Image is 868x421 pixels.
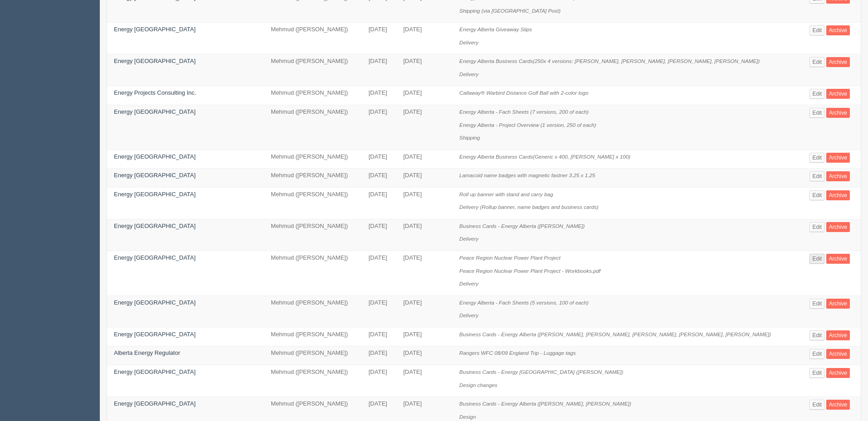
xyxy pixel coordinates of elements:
[362,86,396,105] td: [DATE]
[459,26,532,32] i: Energy Alberta Giveaway Slips
[114,331,196,338] a: Energy [GEOGRAPHIC_DATA]
[362,251,396,296] td: [DATE]
[809,254,824,264] a: Edit
[809,171,824,181] a: Edit
[809,330,824,340] a: Edit
[459,58,760,64] i: Energy Alberta Business Cards(250x 4 versions: [PERSON_NAME], [PERSON_NAME], [PERSON_NAME], [PERS...
[114,26,196,33] a: Energy [GEOGRAPHIC_DATA]
[459,369,623,375] i: Business Cards - Energy [GEOGRAPHIC_DATA] ([PERSON_NAME])
[459,71,478,77] i: Delivery
[459,350,575,356] i: Rangers WFC 08/09 England Trip - Luggage tags
[459,90,588,96] i: Callaway® Warbird Distance Golf Ball with 2-color logo
[809,368,824,378] a: Edit
[459,8,560,14] i: Shipping (via [GEOGRAPHIC_DATA] Post)
[362,169,396,188] td: [DATE]
[264,86,362,105] td: Mehmud ([PERSON_NAME])
[809,153,824,163] a: Edit
[459,223,584,229] i: Business Cards - Energy Alberta ([PERSON_NAME])
[362,365,396,397] td: [DATE]
[114,400,196,407] a: Energy [GEOGRAPHIC_DATA]
[809,190,824,200] a: Edit
[809,222,824,232] a: Edit
[459,135,480,140] i: Shipping
[826,171,850,181] a: Archive
[809,89,824,99] a: Edit
[114,58,196,64] a: Energy [GEOGRAPHIC_DATA]
[809,108,824,118] a: Edit
[459,414,476,420] i: Design
[114,172,196,179] a: Energy [GEOGRAPHIC_DATA]
[114,299,196,306] a: Energy [GEOGRAPHIC_DATA]
[397,23,453,54] td: [DATE]
[459,236,478,242] i: Delivery
[264,187,362,219] td: Mehmud ([PERSON_NAME])
[397,365,453,397] td: [DATE]
[826,254,850,264] a: Archive
[362,346,396,365] td: [DATE]
[397,54,453,86] td: [DATE]
[264,327,362,346] td: Mehmud ([PERSON_NAME])
[264,54,362,86] td: Mehmud ([PERSON_NAME])
[362,23,396,54] td: [DATE]
[397,251,453,296] td: [DATE]
[809,349,824,359] a: Edit
[459,300,588,305] i: Energy Alberta - Fach Sheets (5 versions, 100 of each)
[264,251,362,296] td: Mehmud ([PERSON_NAME])
[264,295,362,327] td: Mehmud ([PERSON_NAME])
[362,150,396,169] td: [DATE]
[264,105,362,150] td: Mehmud ([PERSON_NAME])
[826,368,850,378] a: Archive
[397,105,453,150] td: [DATE]
[362,187,396,219] td: [DATE]
[264,23,362,54] td: Mehmud ([PERSON_NAME])
[114,254,196,261] a: Energy [GEOGRAPHIC_DATA]
[809,25,824,35] a: Edit
[809,400,824,410] a: Edit
[459,109,588,115] i: Energy Alberta - Fach Sheets (7 versions, 200 of each)
[459,154,630,160] i: Energy Alberta Business Cards(Generic x 400, [PERSON_NAME] x 100)
[459,255,560,261] i: Peace Region Nuclear Power Plant Project
[114,153,196,160] a: Energy [GEOGRAPHIC_DATA]
[397,187,453,219] td: [DATE]
[362,219,396,251] td: [DATE]
[459,122,596,128] i: Energy Alberta - Project Overview (1 version, 250 of each)
[362,295,396,327] td: [DATE]
[459,331,771,337] i: Business Cards - Energy Alberta ([PERSON_NAME], [PERSON_NAME], [PERSON_NAME], [PERSON_NAME], [PER...
[826,349,850,359] a: Archive
[397,327,453,346] td: [DATE]
[362,54,396,86] td: [DATE]
[459,382,497,388] i: Design changes
[114,368,196,375] a: Energy [GEOGRAPHIC_DATA]
[264,219,362,251] td: Mehmud ([PERSON_NAME])
[397,346,453,365] td: [DATE]
[459,204,598,210] i: Delivery (Rollup banner, name badges and business cards)
[114,89,196,96] a: Energy Projects Consulting Inc.
[809,299,824,309] a: Edit
[826,299,850,309] a: Archive
[826,190,850,200] a: Archive
[264,365,362,397] td: Mehmud ([PERSON_NAME])
[826,400,850,410] a: Archive
[397,295,453,327] td: [DATE]
[362,105,396,150] td: [DATE]
[826,89,850,99] a: Archive
[397,169,453,188] td: [DATE]
[826,330,850,340] a: Archive
[114,108,196,115] a: Energy [GEOGRAPHIC_DATA]
[114,191,196,198] a: Energy [GEOGRAPHIC_DATA]
[826,57,850,67] a: Archive
[362,327,396,346] td: [DATE]
[809,57,824,67] a: Edit
[264,150,362,169] td: Mehmud ([PERSON_NAME])
[826,153,850,163] a: Archive
[397,219,453,251] td: [DATE]
[459,191,553,197] i: Roll up banner with stand and carry bag
[264,169,362,188] td: Mehmud ([PERSON_NAME])
[459,281,478,286] i: Delivery
[397,150,453,169] td: [DATE]
[397,86,453,105] td: [DATE]
[826,222,850,232] a: Archive
[459,268,600,274] i: Peace Region Nuclear Power Plant Project - Workbooks.pdf
[459,39,478,45] i: Delivery
[826,25,850,35] a: Archive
